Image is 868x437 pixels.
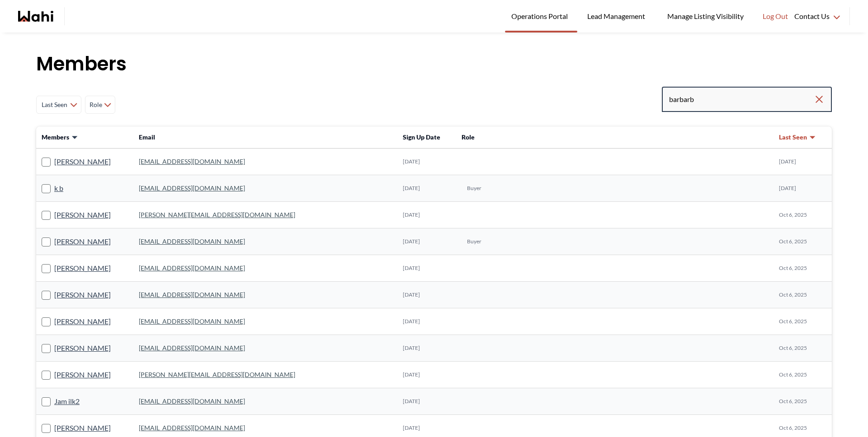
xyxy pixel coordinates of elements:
a: [PERSON_NAME] [54,289,111,301]
span: Last Seen [40,97,68,113]
td: Oct 6, 2025 [774,228,832,255]
a: [PERSON_NAME] [54,156,111,167]
a: [PERSON_NAME] [54,262,111,274]
span: Sign Up Date [403,133,440,141]
span: Manage Listing Visibility [665,10,746,22]
td: [DATE] [397,388,456,415]
button: Members [42,133,78,142]
a: Wahi homepage [18,11,53,22]
td: [DATE] [774,149,832,175]
td: [DATE] [774,175,832,202]
a: [EMAIL_ADDRESS][DOMAIN_NAME] [139,317,245,325]
td: [DATE] [397,335,456,362]
td: [DATE] [397,175,456,202]
a: [PERSON_NAME][EMAIL_ADDRESS][DOMAIN_NAME] [139,211,295,218]
span: Members [42,133,69,142]
td: [DATE] [397,149,456,175]
input: Search input [669,91,814,107]
td: Oct 6, 2025 [774,335,832,362]
td: [DATE] [397,228,456,255]
a: [EMAIL_ADDRESS][DOMAIN_NAME] [139,291,245,298]
a: [PERSON_NAME] [54,422,111,434]
button: Clear search [814,91,825,107]
a: [EMAIL_ADDRESS][DOMAIN_NAME] [139,237,245,245]
span: Email [139,133,155,141]
td: [DATE] [397,202,456,228]
a: [EMAIL_ADDRESS][DOMAIN_NAME] [139,184,245,192]
span: Operations Portal [511,10,571,22]
td: Oct 6, 2025 [774,362,832,388]
span: Last Seen [779,133,807,142]
td: Oct 6, 2025 [774,202,832,228]
span: Log Out [763,10,788,22]
td: Oct 6, 2025 [774,308,832,335]
a: [EMAIL_ADDRESS][DOMAIN_NAME] [139,344,245,352]
span: Role [89,97,102,113]
a: [PERSON_NAME] [54,236,111,247]
a: [EMAIL_ADDRESS][DOMAIN_NAME] [139,158,245,165]
button: Last Seen [779,133,816,142]
h1: Members [36,51,832,78]
span: Buyer [467,185,481,192]
span: Role [462,133,475,141]
td: Oct 6, 2025 [774,282,832,308]
span: Lead Management [587,10,648,22]
td: [DATE] [397,362,456,388]
a: [EMAIL_ADDRESS][DOMAIN_NAME] [139,424,245,432]
a: [PERSON_NAME] [54,342,111,354]
a: [PERSON_NAME][EMAIL_ADDRESS][DOMAIN_NAME] [139,371,295,378]
a: [EMAIL_ADDRESS][DOMAIN_NAME] [139,264,245,272]
td: [DATE] [397,308,456,335]
td: Oct 6, 2025 [774,388,832,415]
a: [PERSON_NAME] [54,369,111,381]
td: [DATE] [397,282,456,308]
td: [DATE] [397,255,456,282]
span: Buyer [467,238,481,245]
a: [EMAIL_ADDRESS][DOMAIN_NAME] [139,397,245,405]
a: Jam ilk2 [54,395,80,407]
a: k b [54,182,63,194]
td: Oct 6, 2025 [774,255,832,282]
a: [PERSON_NAME] [54,209,111,221]
a: [PERSON_NAME] [54,316,111,327]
